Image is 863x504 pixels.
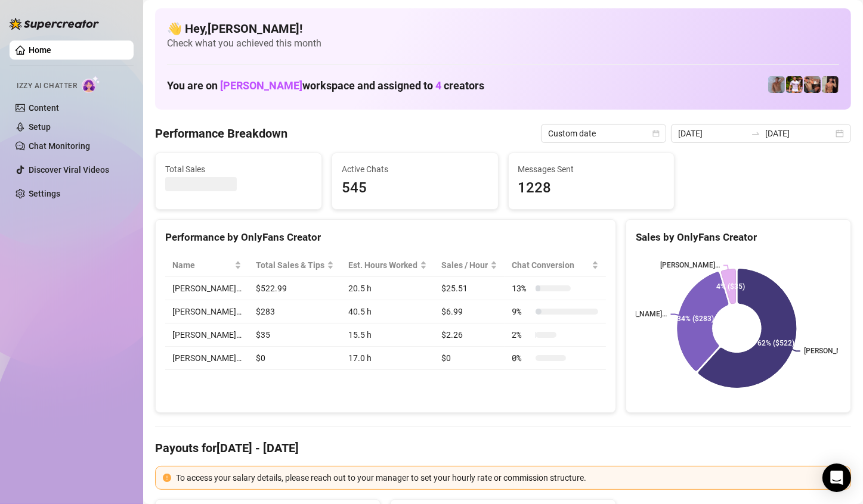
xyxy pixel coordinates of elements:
[341,323,434,347] td: 15.5 h
[434,300,505,323] td: $6.99
[220,79,302,92] span: [PERSON_NAME]
[249,347,341,370] td: $0
[804,76,821,93] img: Osvaldo
[512,305,531,318] span: 9 %
[165,163,312,176] span: Total Sales
[636,229,841,245] div: Sales by OnlyFans Creator
[155,125,287,142] h4: Performance Breakdown
[348,259,417,272] div: Est. Hours Worked
[768,76,785,93] img: Joey
[155,440,851,456] h4: Payouts for [DATE] - [DATE]
[29,122,51,132] a: Setup
[505,254,605,277] th: Chat Conversion
[341,347,434,370] td: 17.0 h
[751,129,760,138] span: swap-right
[29,165,109,175] a: Discover Viral Videos
[434,254,505,277] th: Sales / Hour
[249,300,341,323] td: $283
[167,37,839,50] span: Check what you achieved this month
[249,323,341,347] td: $35
[512,351,531,365] span: 0 %
[176,471,843,484] div: To access your salary details, please reach out to your manager to set your hourly rate or commis...
[434,347,505,370] td: $0
[10,18,99,30] img: logo-BBDzfeDw.svg
[822,463,851,492] div: Open Intercom Messenger
[165,277,249,300] td: [PERSON_NAME]…
[249,254,341,277] th: Total Sales & Tips
[82,76,100,93] img: AI Chatter
[341,277,434,300] td: 20.5 h
[342,177,488,200] span: 545
[548,125,659,142] span: Custom date
[165,323,249,347] td: [PERSON_NAME]…
[786,76,803,93] img: Hector
[822,76,839,93] img: Zach
[29,189,60,198] a: Settings
[518,177,665,200] span: 1228
[163,474,171,482] span: exclamation-circle
[249,277,341,300] td: $522.99
[341,300,434,323] td: 40.5 h
[167,20,839,37] h4: 👋 Hey, [PERSON_NAME] !
[607,310,667,319] text: [PERSON_NAME]…
[441,259,488,272] span: Sales / Hour
[165,347,249,370] td: [PERSON_NAME]…
[165,254,249,277] th: Name
[512,259,589,272] span: Chat Conversion
[512,282,531,295] span: 13 %
[512,328,531,341] span: 2 %
[678,127,746,140] input: Start date
[29,45,51,55] a: Home
[29,103,59,113] a: Content
[165,300,249,323] td: [PERSON_NAME]…
[435,79,441,92] span: 4
[434,323,505,347] td: $2.26
[256,259,324,272] span: Total Sales & Tips
[165,229,606,245] div: Performance by OnlyFans Creator
[172,259,232,272] span: Name
[17,80,77,92] span: Izzy AI Chatter
[751,129,760,138] span: to
[518,163,665,176] span: Messages Sent
[660,262,720,270] text: [PERSON_NAME]…
[765,127,833,140] input: End date
[342,163,488,176] span: Active Chats
[434,277,505,300] td: $25.51
[167,79,484,92] h1: You are on workspace and assigned to creators
[652,130,660,137] span: calendar
[29,141,90,151] a: Chat Monitoring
